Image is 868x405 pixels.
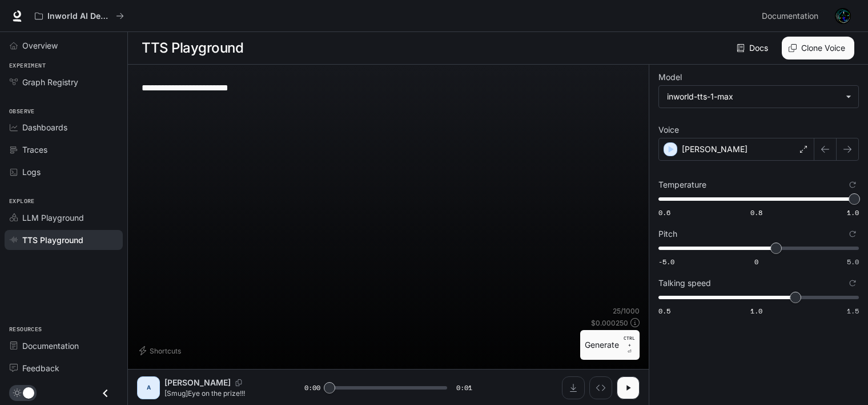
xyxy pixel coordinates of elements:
[658,126,679,134] p: Voice
[782,37,854,59] button: Clone Voice
[5,140,123,160] a: Traces
[658,73,682,81] p: Model
[5,72,123,92] a: Graph Registry
[5,208,123,228] a: LLM Playground
[757,5,827,27] a: Documentation
[93,382,118,405] button: Close drawer
[22,121,67,133] span: Dashboards
[658,208,670,217] span: 0.6
[5,358,123,378] a: Feedback
[658,306,670,316] span: 0.5
[22,340,79,352] span: Documentation
[734,37,773,59] a: Docs
[23,386,34,399] span: Dark mode toggle
[164,388,277,398] p: [Smug]Eye on the prize!!!
[30,5,129,27] button: All workspaces
[750,208,762,217] span: 0.8
[831,5,854,27] button: User avatar
[846,178,859,191] button: Reset to default
[142,37,243,59] h1: TTS Playground
[658,257,674,267] span: -5.0
[139,379,158,397] div: A
[591,318,628,328] p: $ 0.000250
[846,228,859,240] button: Reset to default
[5,162,123,182] a: Logs
[456,382,472,394] span: 0:01
[22,39,58,51] span: Overview
[847,257,859,267] span: 5.0
[231,379,247,386] button: Copy Voice ID
[667,91,840,102] div: inworld-tts-1-max
[682,144,748,155] p: [PERSON_NAME]
[22,166,41,178] span: Logs
[562,376,585,399] button: Download audio
[624,335,635,348] p: CTRL +
[846,277,859,289] button: Reset to default
[847,208,859,217] span: 1.0
[22,212,84,224] span: LLM Playground
[5,117,123,137] a: Dashboards
[5,230,123,250] a: TTS Playground
[658,181,706,189] p: Temperature
[22,144,47,156] span: Traces
[22,76,78,88] span: Graph Registry
[624,335,635,355] p: ⏎
[589,376,612,399] button: Inspect
[658,279,711,287] p: Talking speed
[22,234,83,246] span: TTS Playground
[658,230,677,238] p: Pitch
[304,382,320,394] span: 0:00
[754,257,758,267] span: 0
[613,306,640,316] p: 25 / 1000
[659,86,858,108] div: inworld-tts-1-max
[580,330,640,360] button: GenerateCTRL +⏎
[5,35,123,55] a: Overview
[164,377,231,388] p: [PERSON_NAME]
[847,306,859,316] span: 1.5
[5,336,123,356] a: Documentation
[137,342,186,360] button: Shortcuts
[22,362,59,374] span: Feedback
[750,306,762,316] span: 1.0
[47,11,111,21] p: Inworld AI Demos
[762,9,818,23] span: Documentation
[835,8,851,24] img: User avatar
